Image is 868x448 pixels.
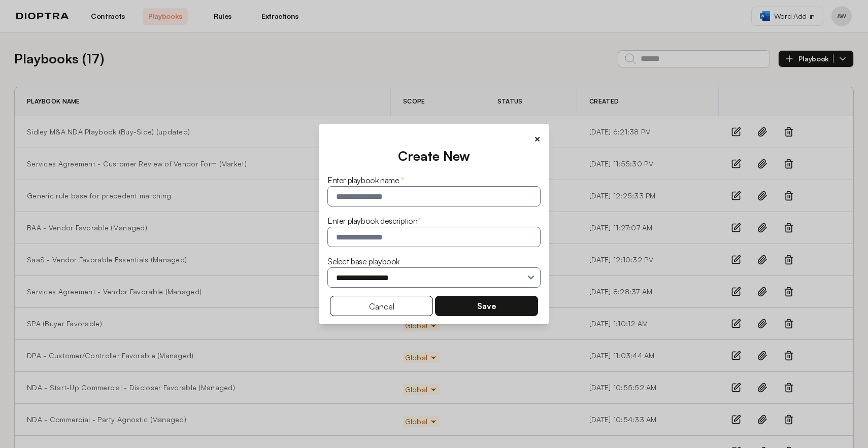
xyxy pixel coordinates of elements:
[534,132,541,146] button: ×
[330,296,433,316] button: Cancel
[327,255,541,267] div: Select base playbook
[327,174,541,186] div: Enter playbook name
[435,296,538,316] button: Save
[327,146,541,166] div: Create New
[327,215,541,227] div: Enter playbook description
